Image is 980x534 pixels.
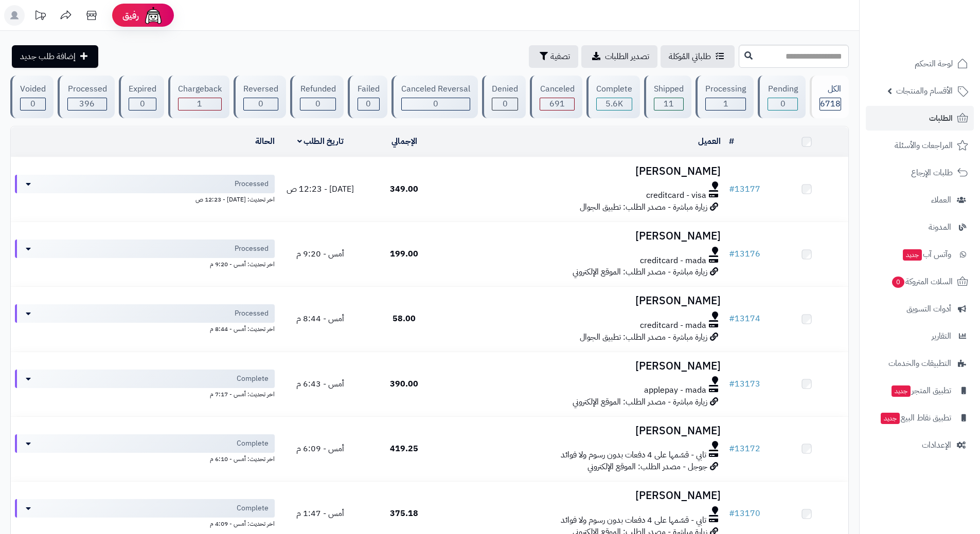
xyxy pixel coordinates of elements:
span: 11 [664,98,674,110]
span: 0 [780,98,786,110]
a: تطبيق نقاط البيعجديد [866,406,974,430]
span: السلات المتروكة [891,274,953,289]
a: الإجمالي [391,135,417,148]
span: 691 [549,98,565,110]
span: زيارة مباشرة - مصدر الطلب: الموقع الإلكتروني [573,266,707,278]
span: Processed [235,179,269,189]
span: 0 [140,98,145,110]
div: الكل [819,83,841,95]
div: Canceled [540,83,574,95]
a: Failed 0 [346,76,389,118]
a: #13170 [729,507,760,520]
span: الأقسام والمنتجات [896,84,953,98]
div: 1 [179,98,221,110]
span: creditcard - mada [640,255,706,267]
div: 0 [300,98,335,110]
span: 396 [79,98,95,110]
div: Chargeback [178,83,222,95]
span: creditcard - mada [640,320,706,332]
a: Complete 5.6K [584,76,642,118]
h3: [PERSON_NAME] [450,360,721,372]
span: المدونة [929,220,951,234]
span: 6718 [820,98,841,110]
img: ai-face.png [143,5,164,26]
a: طلباتي المُوكلة [661,45,735,68]
span: طلباتي المُوكلة [669,50,711,63]
a: تطبيق المتجرجديد [866,378,974,403]
span: جديد [881,413,900,424]
span: 1 [723,98,728,110]
div: 0 [129,98,156,110]
span: # [729,378,735,390]
span: زيارة مباشرة - مصدر الطلب: تطبيق الجوال [580,201,707,213]
div: Processed [67,83,106,95]
div: 0 [492,98,518,110]
div: 0 [402,98,470,110]
span: 0 [892,277,904,288]
div: 11 [654,98,683,110]
span: # [729,507,735,520]
span: Processed [235,244,269,254]
a: Processed 396 [56,76,116,118]
a: #13172 [729,443,760,455]
span: أمس - 6:43 م [296,378,344,390]
a: الإعدادات [866,433,974,457]
a: Canceled Reversal 0 [389,76,480,118]
div: Failed [358,83,380,95]
a: الكل6718 [808,76,851,118]
span: creditcard - visa [646,190,706,201]
span: تصدير الطلبات [605,50,649,63]
a: الحالة [255,135,275,148]
span: 0 [258,98,263,110]
span: التطبيقات والخدمات [888,356,951,371]
span: 58.00 [393,312,416,325]
div: Refunded [300,83,335,95]
span: # [729,183,735,195]
a: Refunded 0 [288,76,345,118]
span: جديد [903,249,922,261]
a: تصدير الطلبات [581,45,657,68]
span: 375.18 [390,507,418,520]
h3: [PERSON_NAME] [450,230,721,242]
a: Reversed 0 [231,76,288,118]
div: اخر تحديث: أمس - 6:10 م [15,453,275,464]
a: أدوات التسويق [866,297,974,321]
a: إضافة طلب جديد [12,45,98,68]
a: الطلبات [866,106,974,131]
div: 5618 [597,98,632,110]
div: اخر تحديث: أمس - 8:44 م [15,323,275,334]
span: 0 [366,98,371,110]
span: 199.00 [390,248,418,260]
span: جوجل - مصدر الطلب: الموقع الإلكتروني [587,461,707,473]
span: المراجعات والأسئلة [895,138,953,153]
h3: [PERSON_NAME] [450,165,721,177]
span: 0 [315,98,320,110]
div: Shipped [654,83,684,95]
h3: [PERSON_NAME] [450,295,721,307]
div: Denied [492,83,518,95]
a: Denied 0 [480,76,528,118]
span: الطلبات [929,111,953,125]
a: #13176 [729,248,760,260]
span: Complete [237,503,269,513]
span: وآتس آب [902,247,951,262]
div: اخر تحديث: أمس - 7:17 م [15,388,275,399]
div: Canceled Reversal [401,83,470,95]
span: [DATE] - 12:23 ص [287,183,354,195]
span: 419.25 [390,443,418,455]
span: 0 [30,98,35,110]
a: Pending 0 [756,76,807,118]
span: # [729,248,735,260]
span: 0 [433,98,438,110]
a: #13177 [729,183,760,195]
span: تابي - قسّمها على 4 دفعات بدون رسوم ولا فوائد [561,449,706,461]
a: Processing 1 [693,76,756,118]
span: # [729,312,735,325]
span: جديد [892,385,911,397]
a: لوحة التحكم [866,51,974,76]
span: التقارير [932,329,951,343]
span: زيارة مباشرة - مصدر الطلب: تطبيق الجوال [580,331,707,343]
a: تاريخ الطلب [297,135,344,148]
a: # [729,135,734,148]
div: 691 [540,98,574,110]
